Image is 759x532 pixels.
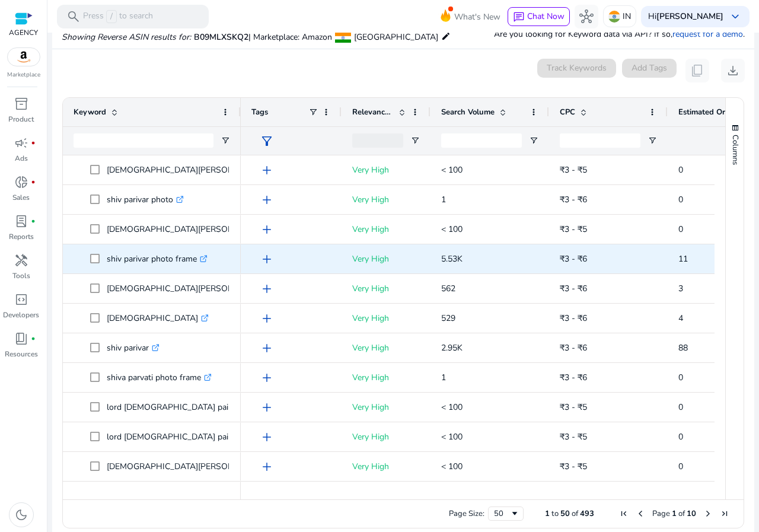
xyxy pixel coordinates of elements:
span: 10 [687,508,696,519]
div: Previous Page [636,509,645,518]
span: 11 [678,253,688,265]
span: 3 [678,283,683,294]
span: ₹3 - ₹5 [560,461,587,472]
p: Hi [648,12,723,21]
span: 0 [678,461,683,472]
i: Showing Reverse ASIN results for: [62,31,191,43]
img: amazon.svg [8,48,40,66]
span: fiber_manual_record [31,180,36,184]
span: 529 [441,313,455,324]
p: Very High [352,336,420,360]
span: [GEOGRAPHIC_DATA] [354,31,438,43]
span: ₹3 - ₹6 [560,283,587,294]
span: < 100 [441,402,463,413]
span: Keyword [74,107,106,117]
div: Next Page [703,509,713,518]
span: filter_alt [260,134,274,148]
span: 493 [580,508,594,519]
span: lab_profile [14,214,28,228]
p: [DEMOGRAPHIC_DATA][PERSON_NAME] decor [107,217,297,241]
p: shiv parivar [107,336,160,360]
p: Press to search [83,10,153,23]
p: Very High [352,484,420,508]
span: to [551,508,559,519]
span: fiber_manual_record [31,336,36,341]
span: < 100 [441,164,463,176]
input: CPC Filter Input [560,133,640,148]
span: add [260,400,274,415]
div: Last Page [720,509,729,518]
img: in.svg [608,11,620,23]
span: ₹3 - ₹6 [560,194,587,205]
p: Very High [352,395,420,419]
button: Open Filter Menu [221,136,230,145]
span: add [260,163,274,177]
span: download [726,63,740,78]
span: add [260,430,274,444]
span: 0 [678,402,683,413]
span: dark_mode [14,508,28,522]
span: 1 [441,194,446,205]
span: 1 [672,508,677,519]
span: search [66,9,81,24]
p: Reports [9,231,34,242]
span: < 100 [441,431,463,442]
span: B09MLXSKQ2 [194,31,248,43]
span: < 100 [441,461,463,472]
span: Estimated Orders/Month [678,107,750,117]
p: IN [623,6,631,27]
span: of [572,508,578,519]
span: 5.53K [441,253,463,265]
span: Chat Now [527,11,565,22]
span: 1 [545,508,550,519]
button: hub [575,5,598,28]
span: 0 [678,224,683,235]
span: 4 [678,313,683,324]
span: ₹3 - ₹6 [560,313,587,324]
span: of [678,508,685,519]
p: [DEMOGRAPHIC_DATA] [107,306,209,330]
p: [DEMOGRAPHIC_DATA][PERSON_NAME] parvati photo frame [107,158,350,182]
p: Marketplace [7,71,40,79]
p: Very High [352,425,420,449]
button: chatChat Now [508,7,570,26]
span: add [260,193,274,207]
span: Tags [251,107,268,117]
input: Search Volume Filter Input [441,133,522,148]
span: 1 [441,372,446,383]
button: Open Filter Menu [648,136,657,145]
span: 0 [678,194,683,205]
p: Very High [352,187,420,212]
p: shiva parvati photo frame [107,365,212,390]
button: download [721,59,745,82]
span: < 100 [441,224,463,235]
span: Columns [730,135,741,165]
span: 0 [678,164,683,176]
button: Open Filter Menu [410,136,420,145]
p: Very High [352,454,420,479]
span: book_4 [14,332,28,346]
p: Tools [12,270,30,281]
span: 88 [678,342,688,353]
span: hub [579,9,594,24]
span: add [260,222,274,237]
p: lord [DEMOGRAPHIC_DATA] painting wall decir [107,395,296,419]
span: add [260,282,274,296]
span: fiber_manual_record [31,141,36,145]
span: ₹3 - ₹5 [560,431,587,442]
span: ₹3 - ₹6 [560,253,587,265]
span: keyboard_arrow_down [728,9,742,24]
span: donut_small [14,175,28,189]
span: ₹3 - ₹6 [560,342,587,353]
p: Very High [352,217,420,241]
p: shiv parivar photo [107,187,184,212]
p: Resources [5,349,38,359]
p: shiv parivar photo frame [107,247,208,271]
p: Sales [12,192,30,203]
div: Page Size: [449,508,484,519]
span: 50 [560,508,570,519]
p: [DEMOGRAPHIC_DATA] family photo [107,484,258,508]
span: add [260,371,274,385]
span: / [106,10,117,23]
div: First Page [619,509,629,518]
